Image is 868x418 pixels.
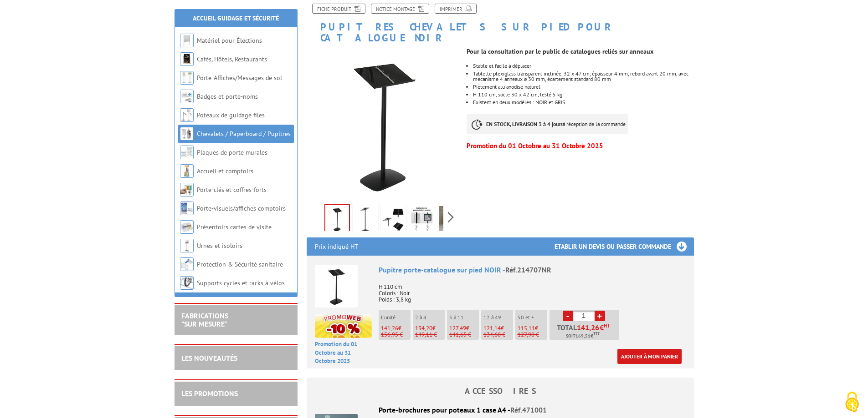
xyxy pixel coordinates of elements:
a: Urnes et isoloirs [197,242,242,250]
span: 121,14 [483,324,501,332]
p: Total [552,324,619,340]
a: Plaques de porte murales [197,148,267,156]
img: Chevalets / Paperboard / Pupitres [180,127,194,141]
a: LES PROMOTIONS [181,389,238,398]
p: € [415,325,445,332]
p: Prix indiqué HT [315,237,358,256]
a: Badges et porte-noms [197,92,258,101]
p: 156,95 € [381,332,411,338]
a: - [563,311,573,321]
p: à réception de la commande [467,114,628,134]
a: Supports cycles et racks à vélos [197,279,285,287]
img: pupitre_noir_anneaux_situation.jpg [439,206,461,234]
img: Supports cycles et racks à vélos [180,276,194,290]
img: pupitre_chevalet_pied_noir_face_anneaux_catalogue.jpg [325,205,349,233]
a: Porte-visuels/affiches comptoirs [197,204,286,212]
li: Tablette plexiglass transparent inclinée, 32 x 47 cm, épaisseur 4 mm, rebord avant 20 mm, avec mé... [473,71,693,82]
p: 149,11 € [415,332,445,338]
p: 2 à 4 [415,314,445,321]
span: 141,26 [381,324,398,332]
img: Poteaux de guidage files [180,108,194,122]
a: Cafés, Hôtels, Restaurants [197,55,267,63]
li: Stable et facile à déplacer [473,63,693,69]
img: Porte-Affiches/Messages de sol [180,71,194,85]
p: € [449,325,479,332]
a: + [595,311,605,321]
img: 214707nr_pupitre_porte_catalogue_schema.jpg [411,206,433,234]
img: promotion [315,314,372,338]
a: Fiche produit [312,4,365,14]
a: Matériel pour Élections [197,36,262,45]
div: Porte-brochures pour poteaux 1 case A4 - [315,405,686,415]
button: Cookies (fenêtre modale) [836,387,868,418]
a: Ajouter à mon panier [617,349,682,364]
p: L'unité [381,314,411,321]
p: Promotion du 01 Octobre au 31 Octobre 2025 [467,143,693,149]
a: Poteaux de guidage files [197,111,265,119]
span: € [600,324,604,331]
a: Imprimer [435,4,477,14]
a: FABRICATIONS"Sur Mesure" [181,311,228,328]
li: Existent en deux modèles : NOIR et GRIS [473,100,693,105]
p: 127,90 € [518,332,547,338]
li: H 110 cm, socle 30 x 42 cm, lesté 5 kg [473,92,693,97]
a: Accueil et comptoirs [197,167,253,175]
h4: ACCESSOIRES [307,387,694,396]
img: Badges et porte-noms [180,90,194,103]
p: H 110 cm Coloris : Noir Poids : 3,8 kg [379,277,686,303]
span: 134,20 [415,324,432,332]
img: 214707nr_pupitre_porte_catalogue_anneaux_zoom.jpg [383,206,405,234]
h3: Etablir un devis ou passer commande [555,237,694,256]
sup: HT [604,322,610,329]
p: Promotion du 01 Octobre au 31 Octobre 2025 [315,340,372,366]
p: 12 à 49 [483,314,513,321]
span: 127,49 [449,324,466,332]
a: LES NOUVEAUTÉS [181,353,237,363]
img: pupitre_noir_dos.jpg [354,206,376,234]
p: 5 à 11 [449,314,479,321]
img: Cookies (fenêtre modale) [841,391,863,413]
img: Présentoirs cartes de visite [180,220,194,234]
a: Présentoirs cartes de visite [197,223,272,231]
a: Chevalets / Paperboard / Pupitres [197,130,291,138]
p: € [381,325,411,332]
span: 141,26 [577,324,600,331]
p: € [518,325,547,332]
img: pupitre_chevalet_pied_noir_face_anneaux_catalogue.jpg [307,48,460,201]
a: Porte-Affiches/Messages de sol [197,74,282,82]
span: Soit € [566,332,600,340]
li: Piètement alu anodisé naturel [473,84,693,90]
span: 115,11 [518,324,535,332]
span: Réf.214707NR [505,265,551,274]
span: 169,51 [575,332,591,340]
p: 134,60 € [483,332,513,338]
a: Notice Montage [371,4,429,14]
img: Porte-visuels/affiches comptoirs [180,201,194,215]
p: 50 et + [518,314,547,321]
sup: TTC [593,331,600,336]
img: Cafés, Hôtels, Restaurants [180,52,194,66]
img: Protection & Sécurité sanitaire [180,257,194,271]
strong: Pour la consultation par le public de catalogues reliés sur anneaux [467,47,653,55]
img: Plaques de porte murales [180,146,194,159]
img: Urnes et isoloirs [180,239,194,252]
div: Pupitre porte-catalogue sur pied NOIR - [379,265,686,275]
a: Protection & Sécurité sanitaire [197,260,283,268]
img: Porte-clés et coffres-forts [180,183,194,196]
a: Accueil Guidage et Sécurité [193,14,279,22]
strong: EN STOCK, LIVRAISON 3 à 4 jours [486,121,563,127]
img: Pupitre porte-catalogue sur pied NOIR [315,265,358,307]
img: Accueil et comptoirs [180,164,194,178]
span: Réf.471001 [510,405,547,414]
p: 141,65 € [449,332,479,338]
span: Next [447,210,455,225]
p: € [483,325,513,332]
a: Porte-clés et coffres-forts [197,186,267,194]
img: Matériel pour Élections [180,34,194,47]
